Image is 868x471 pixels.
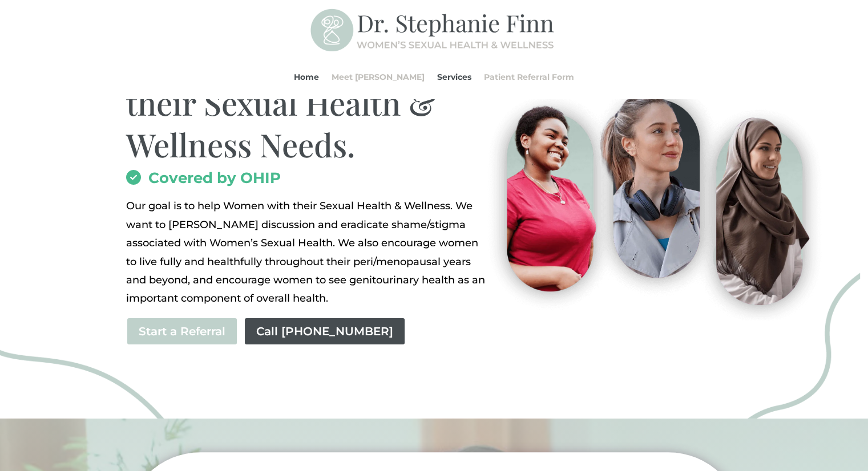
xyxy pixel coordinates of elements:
a: Call [PHONE_NUMBER] [244,317,406,346]
div: Page 1 [126,197,488,307]
img: Visit-Pleasure-MD-Ontario-Women-Sexual-Health-and-Wellness [475,76,828,320]
a: Start a Referral [126,317,238,346]
h2: Covered by OHIP [126,170,488,191]
h1: Helping Women with their Sexual Health & Wellness Needs. [126,40,488,170]
a: Services [437,55,471,99]
p: Our goal is to help Women with their Sexual Health & Wellness. We want to [PERSON_NAME] discussio... [126,197,488,307]
a: Meet [PERSON_NAME] [332,55,425,99]
a: Home [294,55,319,99]
a: Patient Referral Form [484,55,574,99]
